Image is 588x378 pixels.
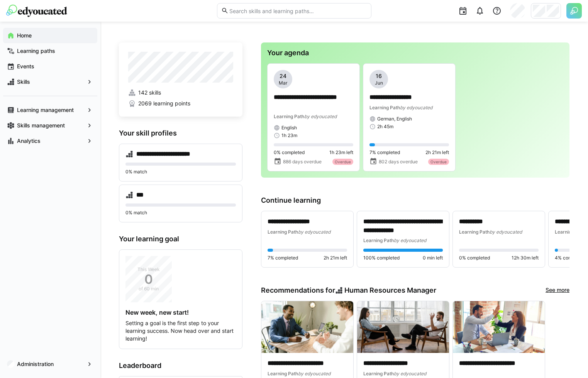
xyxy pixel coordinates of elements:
span: Learning Path [363,237,394,243]
a: 142 skills [128,89,233,97]
h3: Leaderboard [119,361,242,370]
p: 0% match [125,210,236,216]
h4: New week, new start! [125,309,236,316]
span: Learning Path [363,371,394,376]
span: German, English [377,116,412,122]
img: image [261,301,353,353]
img: image [357,301,449,353]
span: by edyoucated [400,105,432,110]
img: image [453,301,545,353]
h3: Recommendations for [261,286,436,295]
span: 0% completed [274,149,305,156]
span: 100% completed [363,255,400,261]
span: 1h 23m left [329,149,353,156]
a: See more [546,286,569,295]
span: by edyoucated [394,237,426,243]
span: by edyoucated [298,371,330,376]
span: Mar [279,80,287,86]
span: Learning Path [555,229,585,235]
span: by edyoucated [304,114,337,119]
span: 0% completed [459,255,490,261]
p: Setting a goal is the first step to your learning success. Now head over and start learning! [125,319,236,342]
span: 1h 23m [281,132,297,139]
span: 2h 45m [377,124,393,130]
span: 142 skills [138,89,161,97]
span: 7% completed [268,255,298,261]
span: by edyoucated [490,229,522,235]
span: 7% completed [369,149,400,156]
input: Search skills and learning paths… [229,7,367,14]
p: 0% match [125,169,236,175]
span: 2h 21m left [425,149,449,156]
h3: Your agenda [267,49,563,57]
div: Overdue [428,159,449,165]
h3: Your skill profiles [119,129,242,137]
span: 2h 21m left [324,255,347,261]
span: by edyoucated [298,229,330,235]
span: Learning Path [459,229,490,235]
span: 886 days overdue [283,159,322,165]
span: Human Resources Manager [344,286,436,295]
span: 0 min left [423,255,443,261]
span: Learning Path [268,229,298,235]
div: Overdue [332,159,353,165]
h3: Continue learning [261,196,569,205]
span: 4% completed [555,255,586,261]
span: Learning Path [268,371,298,376]
span: by edyoucated [394,371,426,376]
span: 16 [376,72,382,80]
span: 802 days overdue [379,159,418,165]
span: Learning Path [274,114,304,119]
span: Jun [375,80,383,86]
span: English [281,125,297,131]
span: 12h 30m left [512,255,539,261]
h3: Your learning goal [119,235,242,243]
span: 2069 learning points [138,100,190,107]
span: 24 [280,72,286,80]
span: Learning Path [369,105,400,110]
